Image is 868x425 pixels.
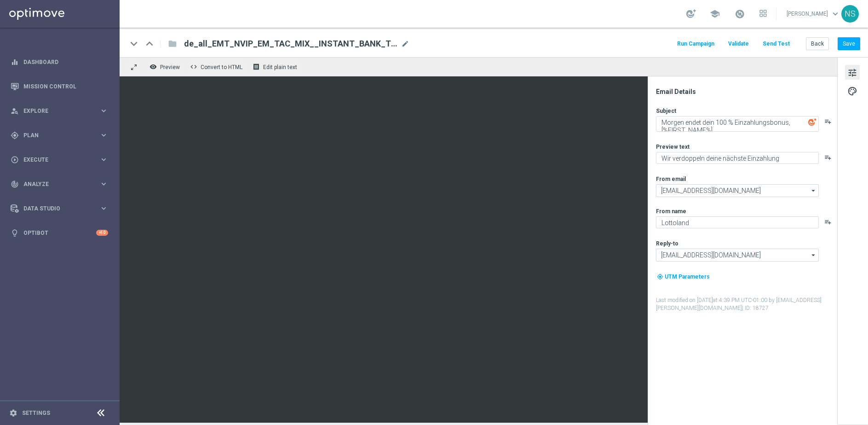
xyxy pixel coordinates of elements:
i: lightbulb [11,229,19,237]
span: school [710,9,720,19]
span: Plan [23,133,99,138]
button: Validate [727,38,750,50]
label: From name [656,208,686,215]
a: Dashboard [23,50,108,74]
button: playlist_add [824,154,832,161]
div: +10 [96,230,108,236]
button: Run Campaign [676,38,716,50]
span: keyboard_arrow_down [830,9,840,19]
button: Save [838,37,860,50]
i: my_location [657,274,663,280]
i: keyboard_arrow_right [99,155,108,164]
a: [PERSON_NAME]keyboard_arrow_down [786,7,841,21]
img: optiGenie.svg [808,118,816,126]
label: Preview text [656,143,690,151]
div: Dashboard [11,50,108,74]
button: my_location UTM Parameters [656,272,711,282]
button: equalizer Dashboard [10,58,109,66]
div: Email Details [656,87,836,96]
span: | ID: 18727 [742,305,769,311]
a: Optibot [23,221,96,245]
button: palette [845,83,860,98]
button: playlist_add [824,118,832,125]
button: lightbulb Optibot +10 [10,229,109,237]
div: Plan [11,131,99,140]
i: track_changes [11,180,19,188]
i: remove_red_eye [149,63,157,70]
i: play_circle_outline [11,156,19,164]
div: Data Studio [11,204,99,213]
i: arrow_drop_down [809,249,818,261]
input: Select [656,249,819,262]
span: mode_edit [401,40,409,48]
span: Analyze [23,181,99,187]
div: Optibot [11,221,108,245]
span: Validate [728,41,749,47]
i: keyboard_arrow_right [99,180,108,188]
i: gps_fixed [11,131,19,140]
span: Convert to HTML [201,64,242,70]
span: Edit plain text [263,64,297,70]
button: track_changes Analyze keyboard_arrow_right [10,180,109,188]
span: code [190,63,197,70]
i: person_search [11,107,19,115]
button: Mission Control [10,83,109,90]
div: NS [841,5,859,23]
i: receipt [253,63,260,70]
button: code Convert to HTML [188,61,247,73]
button: Send Test [761,38,791,50]
div: Execute [11,156,99,164]
span: de_all_EMT_NVIP_EM_TAC_MIX__INSTANT_BANK_TRANSFER_DEPOFFER_REMINDER [184,38,397,49]
button: gps_fixed Plan keyboard_arrow_right [10,132,109,139]
a: Mission Control [23,74,108,99]
input: Select [656,184,819,197]
button: tune [845,65,860,80]
i: keyboard_arrow_right [99,131,108,140]
div: Analyze [11,180,99,188]
button: Data Studio keyboard_arrow_right [10,205,109,212]
span: palette [847,85,857,97]
a: Settings [22,410,50,416]
span: Explore [23,108,99,114]
span: tune [847,67,857,79]
div: Mission Control [11,74,108,99]
i: keyboard_arrow_right [99,106,108,115]
button: remove_red_eye Preview [147,61,184,73]
span: Execute [23,157,99,163]
label: From email [656,175,686,183]
label: Last modified on [DATE] at 4:39 PM UTC-01:00 by [EMAIL_ADDRESS][PERSON_NAME][DOMAIN_NAME] [656,297,836,312]
button: person_search Explore keyboard_arrow_right [10,107,109,115]
button: playlist_add [824,218,832,226]
label: Reply-to [656,240,678,247]
span: Preview [160,64,180,70]
button: Back [806,37,829,50]
span: UTM Parameters [665,274,710,280]
i: arrow_drop_down [809,185,818,197]
label: Subject [656,107,676,115]
button: receipt Edit plain text [250,61,301,73]
i: settings [9,409,17,417]
i: equalizer [11,58,19,66]
div: Explore [11,107,99,115]
span: Data Studio [23,206,99,211]
button: play_circle_outline Execute keyboard_arrow_right [10,156,109,163]
i: keyboard_arrow_right [99,204,108,213]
